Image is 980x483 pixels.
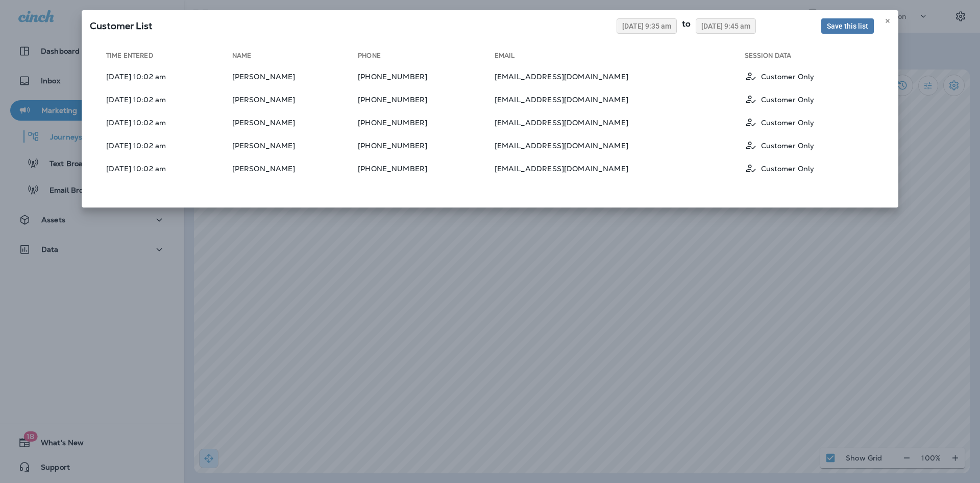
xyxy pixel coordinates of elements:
[358,89,495,110] td: [PHONE_NUMBER]
[495,89,745,110] td: [EMAIL_ADDRESS][DOMAIN_NAME]
[677,18,696,34] div: to
[495,158,745,179] td: [EMAIL_ADDRESS][DOMAIN_NAME]
[696,18,756,34] button: [DATE] 9:45 am
[90,20,152,32] span: SQL
[617,18,677,34] button: [DATE] 9:35 am
[821,18,874,34] button: Save this list
[745,70,874,83] div: Customer Only
[232,135,358,156] td: [PERSON_NAME]
[745,139,874,152] div: Customer Only
[358,135,495,156] td: [PHONE_NUMBER]
[761,165,815,173] p: Customer Only
[761,119,815,127] p: Customer Only
[98,112,232,133] td: [DATE] 10:02 am
[232,52,358,64] th: Name
[98,66,232,87] td: [DATE] 10:02 am
[745,116,874,129] div: Customer Only
[622,22,671,30] span: [DATE] 9:35 am
[232,89,358,110] td: [PERSON_NAME]
[98,135,232,156] td: [DATE] 10:02 am
[98,52,232,64] th: Time Entered
[495,66,745,87] td: [EMAIL_ADDRESS][DOMAIN_NAME]
[761,96,815,104] p: Customer Only
[358,158,495,179] td: [PHONE_NUMBER]
[701,22,750,30] span: [DATE] 9:45 am
[495,135,745,156] td: [EMAIL_ADDRESS][DOMAIN_NAME]
[495,112,745,133] td: [EMAIL_ADDRESS][DOMAIN_NAME]
[761,73,815,81] p: Customer Only
[495,52,745,64] th: Email
[745,162,874,175] div: Customer Only
[827,22,868,30] span: Save this list
[745,52,882,64] th: Session Data
[358,112,495,133] td: [PHONE_NUMBER]
[98,158,232,179] td: [DATE] 10:02 am
[761,142,815,150] p: Customer Only
[358,66,495,87] td: [PHONE_NUMBER]
[232,158,358,179] td: [PERSON_NAME]
[745,93,874,106] div: Customer Only
[358,52,495,64] th: Phone
[232,112,358,133] td: [PERSON_NAME]
[98,89,232,110] td: [DATE] 10:02 am
[232,66,358,87] td: [PERSON_NAME]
